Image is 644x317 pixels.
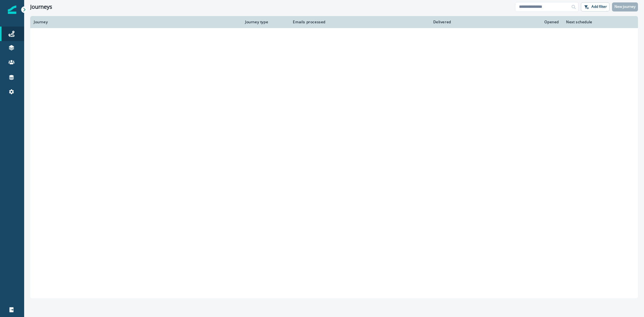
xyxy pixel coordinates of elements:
[34,20,238,24] div: Journey
[30,4,52,10] h1: Journeys
[290,20,325,24] div: Emails processed
[458,20,559,24] div: Opened
[614,5,636,9] p: New journey
[333,20,451,24] div: Delivered
[612,2,638,11] button: New journey
[8,5,16,14] img: Inflection
[581,2,610,11] button: Add filter
[566,20,619,24] div: Next schedule
[245,20,283,24] div: Journey type
[591,5,607,9] p: Add filter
